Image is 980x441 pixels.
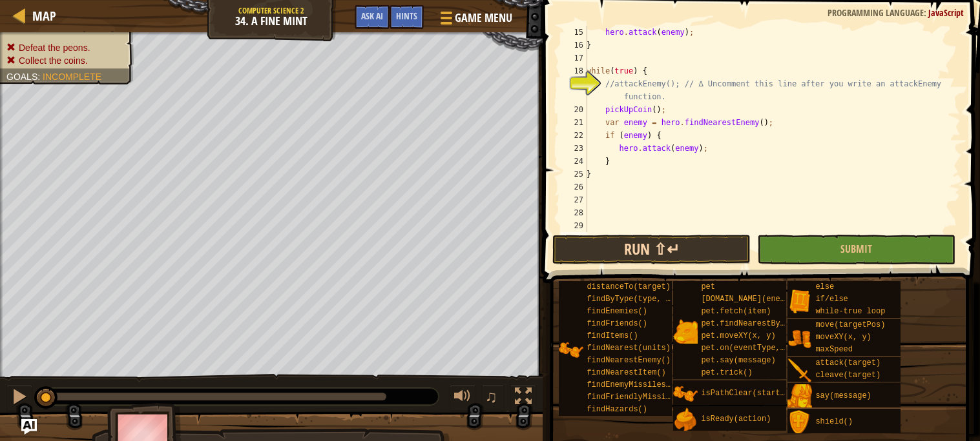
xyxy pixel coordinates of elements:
[587,368,665,377] span: findNearestItem()
[815,417,853,426] span: shield()
[587,295,694,304] span: findByType(type, units)
[561,103,587,116] div: 20
[485,387,497,406] span: ♫
[587,307,647,316] span: findEnemies()
[19,55,88,66] span: Collect the coins.
[815,358,881,367] span: attack(target)
[450,385,475,411] button: Adjust volume
[587,393,689,402] span: findFriendlyMissiles()
[21,419,37,435] button: Ask AI
[815,345,853,354] span: maxSpeed
[455,10,512,26] span: Game Menu
[815,320,885,329] span: move(targetPos)
[510,385,536,411] button: Toggle fullscreen
[673,382,698,406] img: portrait.png
[701,389,808,398] span: isPathClear(start, end)
[430,5,520,35] button: Game Menu
[928,6,964,19] span: JavaScript
[701,307,771,316] span: pet.fetch(item)
[561,193,587,206] div: 27
[787,384,812,409] img: portrait.png
[701,368,752,377] span: pet.trick()
[19,43,90,53] span: Defeat the peons.
[815,307,885,316] span: while-true loop
[787,358,812,383] img: portrait.png
[561,64,587,77] div: 18
[757,235,955,264] button: Submit
[815,333,871,342] span: moveXY(x, y)
[6,385,32,411] button: Ctrl + P: Pause
[815,391,871,400] span: say(message)
[673,407,698,432] img: portrait.png
[701,356,775,365] span: pet.say(message)
[787,410,812,435] img: portrait.png
[32,7,56,24] span: Map
[6,72,37,82] span: Goals
[701,415,771,424] span: isReady(action)
[787,327,812,351] img: portrait.png
[552,235,751,264] button: Run ⇧↵
[6,41,124,54] li: Defeat the peons.
[840,242,872,256] span: Submit
[396,10,417,22] span: Hints
[561,181,587,193] div: 26
[701,295,794,304] span: [DOMAIN_NAME](enemy)
[815,371,881,380] span: cleave(target)
[587,331,638,340] span: findItems()
[6,54,124,67] li: Collect the coins.
[561,39,587,52] div: 16
[828,6,924,19] span: Programming language
[701,282,715,291] span: pet
[673,319,698,344] img: portrait.png
[561,155,587,168] div: 24
[701,331,775,340] span: pet.moveXY(x, y)
[924,6,928,19] span: :
[701,319,826,328] span: pet.findNearestByType(type)
[43,72,101,82] span: Incomplete
[561,232,587,245] div: 30
[482,385,504,411] button: ♫
[587,282,671,291] span: distanceTo(target)
[559,338,583,362] img: portrait.png
[26,7,56,24] a: Map
[815,295,848,304] span: if/else
[361,10,383,22] span: Ask AI
[587,380,675,389] span: findEnemyMissiles()
[561,116,587,129] div: 21
[561,142,587,155] div: 23
[37,72,43,82] span: :
[355,5,390,29] button: Ask AI
[561,168,587,181] div: 25
[561,129,587,142] div: 22
[561,77,587,103] div: 19
[787,289,812,313] img: portrait.png
[587,319,647,328] span: findFriends()
[561,26,587,39] div: 15
[587,356,671,365] span: findNearestEnemy()
[815,282,834,291] span: else
[561,219,587,232] div: 29
[561,206,587,219] div: 28
[701,344,822,353] span: pet.on(eventType, handler)
[561,52,587,64] div: 17
[587,344,671,353] span: findNearest(units)
[587,405,647,414] span: findHazards()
